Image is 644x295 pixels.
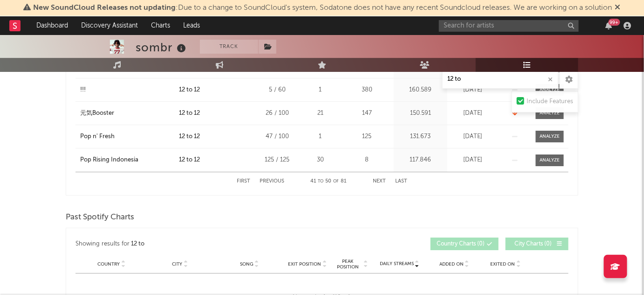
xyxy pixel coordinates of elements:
div: 1 [303,132,338,141]
div: [DATE] [450,85,496,95]
button: Previous [260,179,284,184]
div: 5 / 60 [256,85,298,95]
div: 125 [343,132,391,141]
span: Peak Position [333,259,363,270]
span: Exit Position [288,261,322,267]
div: 26 / 100 [256,109,298,118]
div: Include Features [527,96,573,107]
div: 47 / 100 [256,132,298,141]
a: 12 to 12 [179,85,252,95]
span: to [318,179,324,183]
div: 147 [343,109,391,118]
div: 12 to [131,239,145,250]
a: 元気Booster [80,109,174,118]
a: 12 to 12 [179,132,252,141]
a: Leads [177,16,206,35]
div: 12 to 12 [179,85,200,95]
a: Charts [144,16,177,35]
input: Search Playlists/Charts [442,70,559,89]
div: 12 to 12 [179,109,200,118]
div: 12 to 12 [179,132,200,141]
div: [DATE] [450,109,496,118]
span: Past Spotify Charts [66,212,134,223]
span: City [172,261,183,267]
div: 41 50 81 [303,176,354,187]
button: Next [373,179,386,184]
div: 30 [303,155,338,165]
div: 125 / 125 [256,155,298,165]
a: Dashboard [30,16,75,35]
span: New SoundCloud Releases not updating [34,4,176,12]
button: First [237,179,250,184]
span: Added On [439,261,464,267]
button: Country Charts(0) [431,238,499,250]
a: 12 to 12 [179,155,252,165]
div: 99 + [609,19,620,26]
a: Pop n' Fresh [80,132,174,141]
button: Last [395,179,407,184]
div: [DATE] [450,155,496,165]
span: Song [240,261,253,267]
div: !!! [80,85,86,95]
button: City Charts(0) [506,238,569,250]
div: 131.673 [396,132,445,141]
span: City Charts ( 0 ) [512,241,555,247]
div: 1 [303,85,338,95]
span: : Due to a change to SoundCloud's system, Sodatone does not have any recent Soundcloud releases. ... [34,4,612,12]
span: Country Charts ( 0 ) [437,241,485,247]
div: 元気Booster [80,109,114,118]
button: Track [200,40,258,54]
div: 8 [343,155,391,165]
a: 12 to 12 [179,109,252,118]
span: Country [98,261,120,267]
div: Pop Rising Indonesia [80,155,138,165]
span: Dismiss [615,4,621,12]
div: sombr [136,40,188,55]
a: !!! [80,85,174,95]
a: Pop Rising Indonesia [80,155,174,165]
div: Showing results for [75,238,322,250]
span: of [334,179,339,183]
span: Exited On [491,261,515,267]
div: [DATE] [450,132,496,141]
div: 12 to 12 [179,155,200,165]
div: 380 [343,85,391,95]
a: Discovery Assistant [75,16,144,35]
div: Pop n' Fresh [80,132,115,141]
div: 117.846 [396,155,445,165]
div: 21 [303,109,338,118]
input: Search for artists [439,20,579,32]
button: 99+ [606,22,612,29]
div: 160.589 [396,85,445,95]
span: Daily Streams [380,260,414,267]
div: 150.591 [396,109,445,118]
